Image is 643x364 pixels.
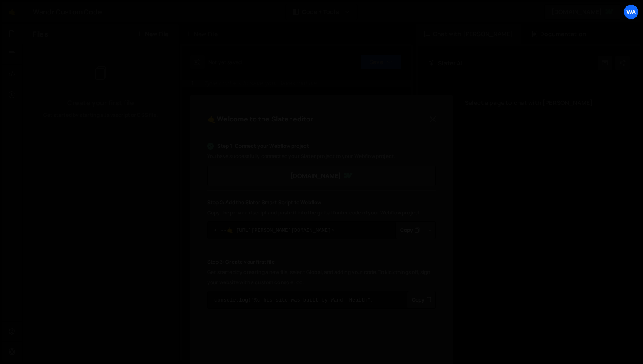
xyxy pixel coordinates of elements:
[207,257,436,267] p: Step 3: Create your first file
[207,166,436,186] a: [DOMAIN_NAME]
[207,198,436,208] p: Step 2: Add the Slater Smart Script to Webflow
[407,291,436,309] div: Button group with nested dropdown
[207,141,436,151] p: Step 1: Connect your Webflow project
[207,291,436,309] textarea: console.log("%cThis site was built by Wandr Health", "background:blue;color:#fff;padding: 8px;");
[395,221,424,239] button: Copy
[407,291,436,309] button: Copy
[207,221,436,239] textarea: <!--🤙 [URL][PERSON_NAME][DOMAIN_NAME]> <script>document.addEventListener("DOMContentLoaded", func...
[427,113,439,126] button: Close
[207,113,313,126] h5: 🤙 Welcome to the Slater editor
[207,208,436,218] p: Copy the provided script and paste it into the global footer code of your Webflow project.
[207,151,436,161] p: You have successfully connected your Slater project to your Webflow project.
[623,4,639,20] a: Wa
[207,267,436,288] p: Get started by creating a new file, select Global, and adding your code. To kick things off, sign...
[395,221,436,239] div: Button group with nested dropdown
